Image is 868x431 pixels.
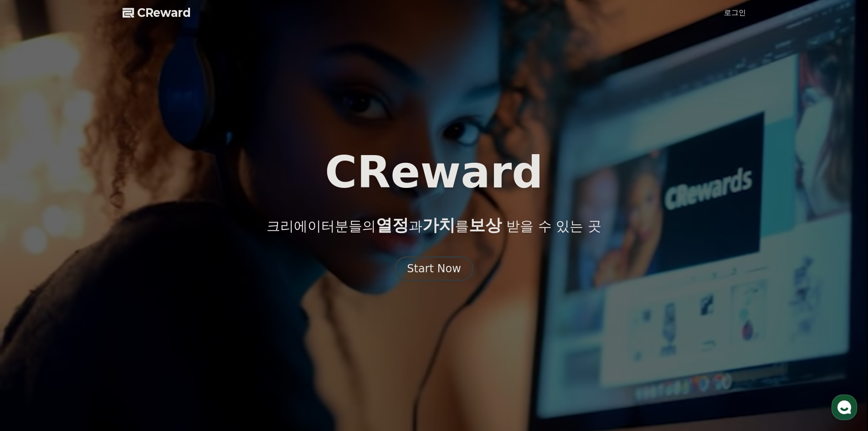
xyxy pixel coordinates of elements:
[724,7,746,18] a: 로그인
[60,289,118,312] a: 대화
[137,5,191,20] span: CReward
[407,261,461,276] div: Start Now
[395,256,473,281] button: Start Now
[29,303,34,310] span: 홈
[267,216,601,234] p: 크리에이터분들의 과 를 받을 수 있는 곳
[395,265,473,274] a: Start Now
[118,289,175,312] a: 설정
[422,216,455,234] span: 가치
[469,216,502,234] span: 보상
[123,5,191,20] a: CReward
[141,303,152,310] span: 설정
[3,289,60,312] a: 홈
[83,303,94,311] span: 대화
[376,216,409,234] span: 열정
[325,151,543,194] h1: CReward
